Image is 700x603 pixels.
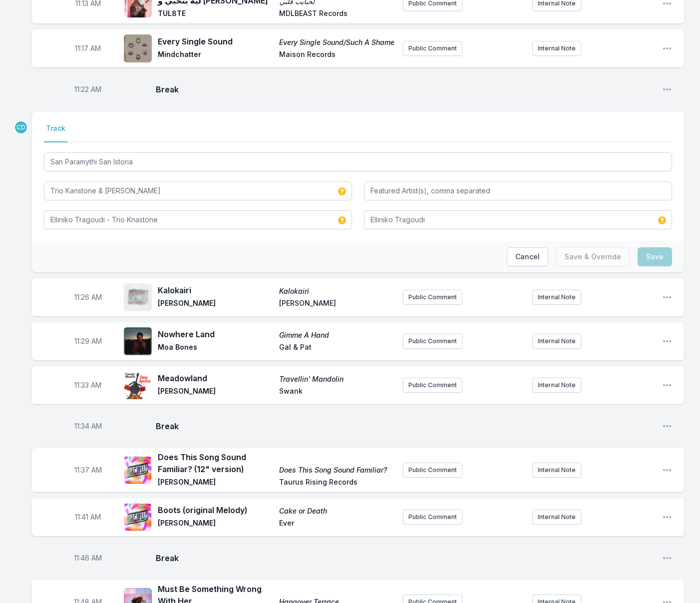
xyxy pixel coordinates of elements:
[124,34,152,62] img: Every Single Sound/Such A Shame
[279,37,394,47] span: Every Single Sound/Such A Shame
[124,283,152,311] img: Kalokairi
[279,8,394,20] span: MDLBEAST Records
[74,380,101,390] span: Timestamp
[158,477,273,489] span: [PERSON_NAME]
[74,336,102,346] span: Timestamp
[364,181,672,200] input: Featured Artist(s), comma separated
[403,334,462,349] button: Public Comment
[74,421,102,431] span: Timestamp
[403,378,462,393] button: Public Comment
[156,420,654,432] span: Break
[158,342,273,354] span: Moa Bones
[532,41,581,56] button: Internal Note
[158,518,273,530] span: [PERSON_NAME]
[74,465,102,475] span: Timestamp
[279,49,394,61] span: Maison Records
[662,43,672,53] button: Open playlist item options
[158,451,273,475] span: Does This Song Sound Familiar? (12" version)
[279,330,394,340] span: Gimme A Hand
[403,463,462,478] button: Public Comment
[44,152,672,171] input: Track Title
[403,290,462,305] button: Public Comment
[158,504,273,516] span: Boots (original Melody)
[662,421,672,431] button: Open playlist item options
[532,378,581,393] button: Internal Note
[124,456,152,484] img: Does This Song Sound Familiar?
[44,123,67,142] button: Track
[403,510,462,525] button: Public Comment
[403,41,462,56] button: Public Comment
[74,553,102,563] span: Timestamp
[74,84,101,94] span: Timestamp
[532,334,581,349] button: Internal Note
[124,371,152,399] img: Travellin' Mandolin
[158,35,273,47] span: Every Single Sound
[662,292,672,302] button: Open playlist item options
[507,247,548,266] button: Cancel
[662,336,672,346] button: Open playlist item options
[532,463,581,478] button: Internal Note
[279,298,394,310] span: [PERSON_NAME]
[279,286,394,296] span: Kalokairi
[158,298,273,310] span: [PERSON_NAME]
[279,386,394,398] span: Swank
[532,290,581,305] button: Internal Note
[279,506,394,516] span: Cake or Death
[279,342,394,354] span: Gal & Pat
[124,327,152,355] img: Gimme A Hand
[158,8,273,20] span: TUL8TE
[14,120,28,134] p: Chris Douridas
[158,328,273,340] span: Nowhere Land
[556,247,630,266] button: Save & Override
[662,465,672,475] button: Open playlist item options
[158,49,273,61] span: Mindchatter
[662,553,672,563] button: Open playlist item options
[279,465,394,475] span: Does This Song Sound Familiar?
[364,210,672,229] input: Record Label
[124,503,152,531] img: Cake or Death
[662,380,672,390] button: Open playlist item options
[638,247,672,266] button: Save
[75,512,101,522] span: Timestamp
[158,284,273,296] span: Kalokairi
[279,374,394,384] span: Travellin' Mandolin
[532,510,581,525] button: Internal Note
[279,518,394,530] span: Ever
[44,181,352,200] input: Artist
[662,84,672,94] button: Open playlist item options
[158,386,273,398] span: [PERSON_NAME]
[279,477,394,489] span: Taurus Rising Records
[44,210,352,229] input: Album Title
[74,292,102,302] span: Timestamp
[156,552,654,564] span: Break
[156,83,654,95] span: Break
[75,43,101,53] span: Timestamp
[662,512,672,522] button: Open playlist item options
[158,372,273,384] span: Meadowland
